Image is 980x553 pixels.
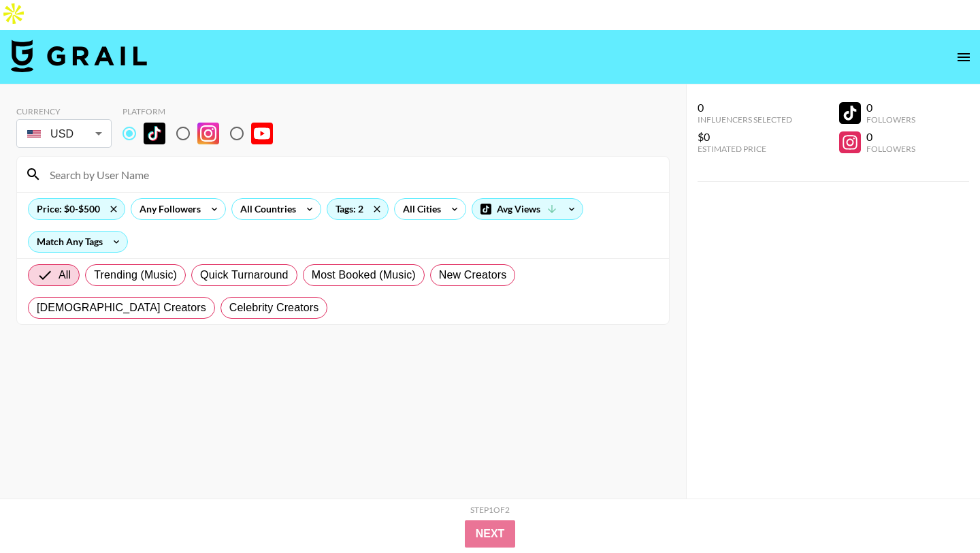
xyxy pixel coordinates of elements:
[950,44,977,71] button: open drawer
[19,122,109,146] div: USD
[16,106,112,116] div: Currency
[197,123,219,144] img: Instagram
[37,300,206,316] span: [DEMOGRAPHIC_DATA] Creators
[465,520,516,548] button: Next
[866,101,915,114] div: 0
[11,39,147,72] img: Grail Talent
[144,123,165,144] img: TikTok
[866,130,915,144] div: 0
[59,267,71,283] span: All
[200,267,289,283] span: Quick Turnaround
[229,300,319,316] span: Celebrity Creators
[698,144,792,154] div: Estimated Price
[698,130,792,144] div: $0
[698,114,792,125] div: Influencers Selected
[327,199,388,219] div: Tags: 2
[42,163,661,185] input: Search by User Name
[470,505,510,515] div: Step 1 of 2
[439,267,507,283] span: New Creators
[131,199,203,219] div: Any Followers
[698,101,792,114] div: 0
[122,106,284,116] div: Platform
[472,199,583,219] div: Avg Views
[312,267,416,283] span: Most Booked (Music)
[251,123,273,144] img: YouTube
[29,199,125,219] div: Price: $0-$500
[866,114,915,125] div: Followers
[395,199,444,219] div: All Cities
[232,199,299,219] div: All Countries
[29,232,127,252] div: Match Any Tags
[94,267,177,283] span: Trending (Music)
[866,144,915,154] div: Followers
